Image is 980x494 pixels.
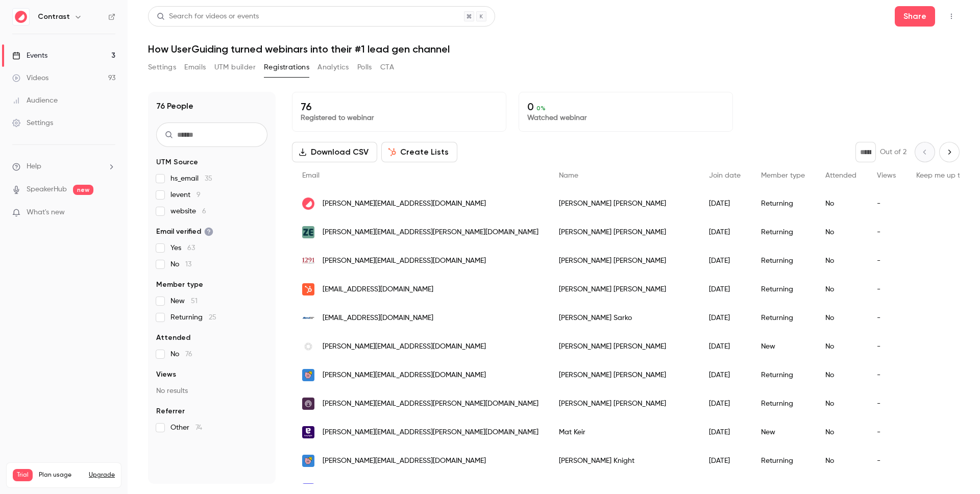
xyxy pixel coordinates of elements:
div: - [867,304,906,332]
div: Returning [751,304,815,332]
span: 25 [209,314,216,321]
div: [PERSON_NAME] [PERSON_NAME] [549,389,699,418]
img: ebacon.com [302,455,314,467]
img: incognia.com [302,398,314,410]
div: No [815,447,867,475]
span: Attended [156,333,190,343]
img: zefort.com [302,226,314,238]
img: easyagile.com [302,426,314,438]
span: Join date [709,172,741,179]
h1: 76 People [156,100,193,112]
img: 1291group.com [302,255,314,267]
p: 76 [301,101,498,113]
span: 74 [195,424,202,431]
button: Next page [939,142,960,162]
span: Views [156,369,176,380]
span: hs_email [170,174,212,184]
button: CTA [380,59,394,76]
h1: How UserGuiding turned webinars into their #1 lead gen channel [148,43,960,55]
span: New [170,296,198,306]
span: [PERSON_NAME][EMAIL_ADDRESS][DOMAIN_NAME] [323,256,486,266]
span: [EMAIL_ADDRESS][DOMAIN_NAME] [323,284,433,295]
button: Share [895,6,935,27]
h6: Contrast [38,12,70,22]
span: 63 [187,244,195,252]
div: Audience [12,95,58,106]
div: New [751,332,815,361]
div: [DATE] [699,361,751,389]
div: No [815,275,867,304]
div: [PERSON_NAME] Sarko [549,304,699,332]
div: - [867,275,906,304]
button: Polls [357,59,372,76]
span: Attended [825,172,856,179]
div: No [815,218,867,246]
div: Returning [751,389,815,418]
span: [PERSON_NAME][EMAIL_ADDRESS][PERSON_NAME][DOMAIN_NAME] [323,427,538,438]
div: Search for videos or events [157,11,259,22]
button: Upgrade [89,471,115,479]
span: No [170,259,191,269]
span: new [73,185,93,195]
div: - [867,418,906,447]
div: Returning [751,246,815,275]
div: No [815,189,867,218]
span: UTM Source [156,157,198,167]
div: - [867,361,906,389]
span: Views [877,172,896,179]
div: [DATE] [699,218,751,246]
span: Member type [761,172,805,179]
div: [DATE] [699,189,751,218]
div: [PERSON_NAME] [PERSON_NAME] [549,246,699,275]
span: [PERSON_NAME][EMAIL_ADDRESS][DOMAIN_NAME] [323,456,486,466]
div: Returning [751,218,815,246]
span: [EMAIL_ADDRESS][DOMAIN_NAME] [323,313,433,324]
span: 6 [202,208,206,215]
span: levent [170,190,201,200]
span: [PERSON_NAME][EMAIL_ADDRESS][DOMAIN_NAME] [323,341,486,352]
li: help-dropdown-opener [12,161,115,172]
span: 13 [185,261,191,268]
div: Videos [12,73,48,83]
span: [PERSON_NAME][EMAIL_ADDRESS][PERSON_NAME][DOMAIN_NAME] [323,399,538,409]
p: Registered to webinar [301,113,498,123]
img: getcontrast.io [302,197,314,210]
div: - [867,218,906,246]
div: - [867,447,906,475]
span: Name [559,172,578,179]
div: No [815,418,867,447]
span: [PERSON_NAME][EMAIL_ADDRESS][DOMAIN_NAME] [323,370,486,381]
span: 35 [205,175,212,182]
span: 9 [197,191,201,199]
div: No [815,304,867,332]
div: No [815,389,867,418]
div: Returning [751,361,815,389]
span: What's new [27,207,65,218]
span: Trial [13,469,33,481]
div: [PERSON_NAME] [PERSON_NAME] [549,275,699,304]
p: No results [156,386,267,396]
div: [PERSON_NAME] [PERSON_NAME] [549,332,699,361]
div: No [815,332,867,361]
button: UTM builder [214,59,256,76]
button: Registrations [264,59,309,76]
div: Returning [751,447,815,475]
p: Watched webinar [527,113,724,123]
button: Settings [148,59,176,76]
button: Analytics [317,59,349,76]
span: Referrer [156,406,185,416]
div: No [815,246,867,275]
span: Email [302,172,320,179]
img: ebacon.com [302,369,314,381]
span: Help [27,161,41,172]
div: Returning [751,189,815,218]
div: - [867,332,906,361]
a: SpeakerHub [27,184,67,195]
span: 51 [191,298,198,305]
div: - [867,189,906,218]
img: bellwethercoffee.com [302,340,314,353]
div: - [867,246,906,275]
span: [PERSON_NAME][EMAIL_ADDRESS][DOMAIN_NAME] [323,199,486,209]
img: Contrast [13,9,29,25]
div: - [867,389,906,418]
